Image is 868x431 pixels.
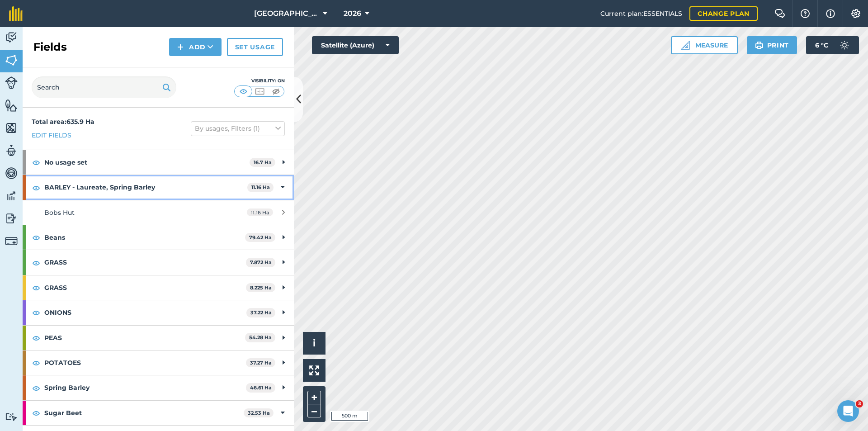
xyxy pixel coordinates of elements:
strong: 32.53 Ha [248,410,270,416]
strong: GRASS [44,275,246,300]
img: svg+xml;base64,PD94bWwgdmVyc2lvbj0iMS4wIiBlbmNvZGluZz0idXRmLTgiPz4KPCEtLSBHZW5lcmF0b3I6IEFkb2JlIE... [5,166,18,180]
div: GRASS8.225 Ha [23,275,294,300]
strong: 79.42 Ha [249,234,272,241]
img: A question mark icon [800,9,811,18]
strong: GRASS [44,250,246,275]
div: POTATOES37.27 Ha [23,350,294,375]
strong: Total area : 635.9 Ha [32,118,94,126]
img: svg+xml;base64,PHN2ZyB4bWxucz0iaHR0cDovL3d3dy53My5vcmcvMjAwMC9zdmciIHdpZHRoPSIxNyIgaGVpZ2h0PSIxNy... [826,8,835,19]
button: + [307,391,321,404]
strong: Sugar Beet [44,401,244,425]
div: Visibility: On [234,77,285,85]
img: svg+xml;base64,PHN2ZyB4bWxucz0iaHR0cDovL3d3dy53My5vcmcvMjAwMC9zdmciIHdpZHRoPSIxOCIgaGVpZ2h0PSIyNC... [32,257,40,268]
img: svg+xml;base64,PHN2ZyB4bWxucz0iaHR0cDovL3d3dy53My5vcmcvMjAwMC9zdmciIHdpZHRoPSIxOSIgaGVpZ2h0PSIyNC... [755,40,764,51]
img: fieldmargin Logo [9,6,23,21]
button: 6 °C [806,36,859,54]
span: Bobs Hut [44,208,75,217]
img: svg+xml;base64,PHN2ZyB4bWxucz0iaHR0cDovL3d3dy53My5vcmcvMjAwMC9zdmciIHdpZHRoPSI1NiIgaGVpZ2h0PSI2MC... [5,53,18,67]
strong: POTATOES [44,350,246,375]
img: svg+xml;base64,PHN2ZyB4bWxucz0iaHR0cDovL3d3dy53My5vcmcvMjAwMC9zdmciIHdpZHRoPSIxOCIgaGVpZ2h0PSIyNC... [32,332,40,343]
img: Ruler icon [681,41,690,50]
strong: 7.872 Ha [250,259,272,265]
img: Four arrows, one pointing top left, one top right, one bottom right and the last bottom left [309,365,319,375]
img: svg+xml;base64,PHN2ZyB4bWxucz0iaHR0cDovL3d3dy53My5vcmcvMjAwMC9zdmciIHdpZHRoPSIxOCIgaGVpZ2h0PSIyNC... [32,232,40,243]
img: svg+xml;base64,PHN2ZyB4bWxucz0iaHR0cDovL3d3dy53My5vcmcvMjAwMC9zdmciIHdpZHRoPSIxNCIgaGVpZ2h0PSIyNC... [177,42,184,52]
span: 3 [856,400,863,407]
img: A cog icon [850,9,861,18]
strong: Spring Barley [44,375,246,400]
input: Search [32,76,176,98]
strong: 46.61 Ha [250,384,272,391]
img: svg+xml;base64,PD94bWwgdmVyc2lvbj0iMS4wIiBlbmNvZGluZz0idXRmLTgiPz4KPCEtLSBHZW5lcmF0b3I6IEFkb2JlIE... [5,189,18,203]
img: svg+xml;base64,PHN2ZyB4bWxucz0iaHR0cDovL3d3dy53My5vcmcvMjAwMC9zdmciIHdpZHRoPSIxOCIgaGVpZ2h0PSIyNC... [32,357,40,368]
a: Change plan [689,6,758,21]
strong: No usage set [44,150,250,175]
a: Set usage [227,38,283,56]
img: svg+xml;base64,PD94bWwgdmVyc2lvbj0iMS4wIiBlbmNvZGluZz0idXRmLTgiPz4KPCEtLSBHZW5lcmF0b3I6IEFkb2JlIE... [5,235,18,247]
img: Two speech bubbles overlapping with the left bubble in the forefront [774,9,785,18]
img: svg+xml;base64,PHN2ZyB4bWxucz0iaHR0cDovL3d3dy53My5vcmcvMjAwMC9zdmciIHdpZHRoPSI1NiIgaGVpZ2h0PSI2MC... [5,99,18,112]
strong: 54.28 Ha [249,334,272,341]
img: svg+xml;base64,PD94bWwgdmVyc2lvbj0iMS4wIiBlbmNvZGluZz0idXRmLTgiPz4KPCEtLSBHZW5lcmF0b3I6IEFkb2JlIE... [5,212,18,225]
span: 11.16 Ha [247,208,273,216]
img: svg+xml;base64,PD94bWwgdmVyc2lvbj0iMS4wIiBlbmNvZGluZz0idXRmLTgiPz4KPCEtLSBHZW5lcmF0b3I6IEFkb2JlIE... [5,144,18,157]
strong: ONIONS [44,300,246,325]
strong: BARLEY - Laureate, Spring Barley [44,175,247,199]
strong: 11.16 Ha [251,184,270,190]
a: Bobs Hut11.16 Ha [23,200,294,225]
strong: PEAS [44,326,245,350]
img: svg+xml;base64,PD94bWwgdmVyc2lvbj0iMS4wIiBlbmNvZGluZz0idXRmLTgiPz4KPCEtLSBHZW5lcmF0b3I6IEFkb2JlIE... [835,36,854,54]
img: svg+xml;base64,PHN2ZyB4bWxucz0iaHR0cDovL3d3dy53My5vcmcvMjAwMC9zdmciIHdpZHRoPSI1MCIgaGVpZ2h0PSI0MC... [238,87,249,96]
span: [GEOGRAPHIC_DATA] [254,8,319,19]
div: ONIONS37.22 Ha [23,300,294,325]
strong: 37.27 Ha [250,360,272,366]
span: 6 ° C [815,36,828,54]
strong: 8.225 Ha [250,284,272,291]
button: Add [169,38,222,56]
div: Spring Barley46.61 Ha [23,375,294,400]
strong: 16.7 Ha [254,159,272,166]
h2: Fields [33,40,67,54]
img: svg+xml;base64,PHN2ZyB4bWxucz0iaHR0cDovL3d3dy53My5vcmcvMjAwMC9zdmciIHdpZHRoPSIxOSIgaGVpZ2h0PSIyNC... [162,82,171,93]
div: No usage set16.7 Ha [23,150,294,175]
div: PEAS54.28 Ha [23,326,294,350]
button: i [303,332,325,355]
div: Sugar Beet32.53 Ha [23,401,294,425]
button: Print [747,36,797,54]
img: svg+xml;base64,PHN2ZyB4bWxucz0iaHR0cDovL3d3dy53My5vcmcvMjAwMC9zdmciIHdpZHRoPSIxOCIgaGVpZ2h0PSIyNC... [32,383,40,393]
span: 2026 [344,8,361,19]
button: By usages, Filters (1) [191,121,285,136]
a: Edit fields [32,130,71,140]
button: Measure [671,36,738,54]
img: svg+xml;base64,PHN2ZyB4bWxucz0iaHR0cDovL3d3dy53My5vcmcvMjAwMC9zdmciIHdpZHRoPSI1MCIgaGVpZ2h0PSI0MC... [270,87,282,96]
strong: Beans [44,225,245,250]
strong: 37.22 Ha [250,309,272,316]
iframe: Intercom live chat [837,400,859,422]
img: svg+xml;base64,PD94bWwgdmVyc2lvbj0iMS4wIiBlbmNvZGluZz0idXRmLTgiPz4KPCEtLSBHZW5lcmF0b3I6IEFkb2JlIE... [5,31,18,44]
img: svg+xml;base64,PHN2ZyB4bWxucz0iaHR0cDovL3d3dy53My5vcmcvMjAwMC9zdmciIHdpZHRoPSIxOCIgaGVpZ2h0PSIyNC... [32,182,40,193]
img: svg+xml;base64,PHN2ZyB4bWxucz0iaHR0cDovL3d3dy53My5vcmcvMjAwMC9zdmciIHdpZHRoPSIxOCIgaGVpZ2h0PSIyNC... [32,307,40,318]
button: Satellite (Azure) [312,36,399,54]
span: i [313,337,316,349]
img: svg+xml;base64,PHN2ZyB4bWxucz0iaHR0cDovL3d3dy53My5vcmcvMjAwMC9zdmciIHdpZHRoPSIxOCIgaGVpZ2h0PSIyNC... [32,282,40,293]
img: svg+xml;base64,PHN2ZyB4bWxucz0iaHR0cDovL3d3dy53My5vcmcvMjAwMC9zdmciIHdpZHRoPSI1NiIgaGVpZ2h0PSI2MC... [5,121,18,135]
img: svg+xml;base64,PHN2ZyB4bWxucz0iaHR0cDovL3d3dy53My5vcmcvMjAwMC9zdmciIHdpZHRoPSI1MCIgaGVpZ2h0PSI0MC... [254,87,265,96]
button: – [307,404,321,417]
img: svg+xml;base64,PD94bWwgdmVyc2lvbj0iMS4wIiBlbmNvZGluZz0idXRmLTgiPz4KPCEtLSBHZW5lcmF0b3I6IEFkb2JlIE... [5,76,18,89]
img: svg+xml;base64,PHN2ZyB4bWxucz0iaHR0cDovL3d3dy53My5vcmcvMjAwMC9zdmciIHdpZHRoPSIxOCIgaGVpZ2h0PSIyNC... [32,407,40,418]
div: Beans79.42 Ha [23,225,294,250]
span: Current plan : ESSENTIALS [600,9,682,19]
div: GRASS7.872 Ha [23,250,294,275]
img: svg+xml;base64,PD94bWwgdmVyc2lvbj0iMS4wIiBlbmNvZGluZz0idXRmLTgiPz4KPCEtLSBHZW5lcmF0b3I6IEFkb2JlIE... [5,412,18,421]
div: BARLEY - Laureate, Spring Barley11.16 Ha [23,175,294,199]
img: svg+xml;base64,PHN2ZyB4bWxucz0iaHR0cDovL3d3dy53My5vcmcvMjAwMC9zdmciIHdpZHRoPSIxOCIgaGVpZ2h0PSIyNC... [32,157,40,168]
